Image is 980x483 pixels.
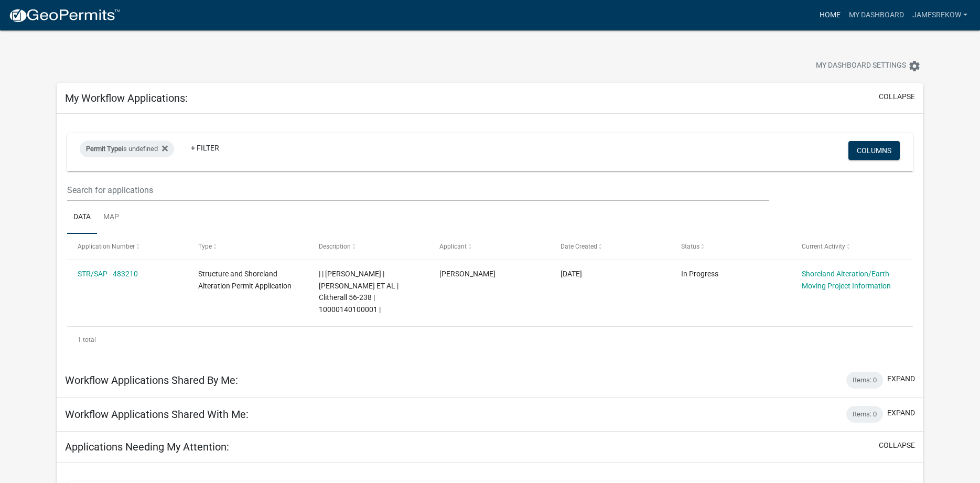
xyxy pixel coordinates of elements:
span: Type [198,243,212,250]
a: Shoreland Alteration/Earth-Moving Project Information [802,270,891,290]
div: Items: 0 [846,406,883,423]
a: Home [815,5,845,25]
a: My Dashboard [845,5,908,25]
span: Permit Type [86,145,122,153]
span: Applicant [439,243,467,250]
span: Status [681,243,699,250]
input: Search for applications [67,179,769,201]
h5: Applications Needing My Attention: [65,441,229,453]
datatable-header-cell: Type [188,234,309,259]
h5: Workflow Applications Shared With Me: [65,408,249,421]
a: + Filter [182,138,228,157]
div: 1 total [67,327,912,353]
span: Structure and Shoreland Alteration Permit Application [198,270,292,290]
datatable-header-cell: Applicant [429,234,550,259]
a: Map [97,201,125,234]
i: settings [908,60,921,72]
h5: My Workflow Applications: [65,92,188,104]
div: Items: 0 [846,372,883,389]
button: expand [887,407,915,418]
span: Application Number [78,243,135,250]
a: STR/SAP - 483210 [78,270,138,278]
datatable-header-cell: Current Activity [792,234,912,259]
datatable-header-cell: Application Number [67,234,188,259]
button: expand [887,373,915,384]
a: JamesRekow [908,5,972,25]
button: collapse [879,440,915,451]
span: Current Activity [802,243,845,250]
span: Description [319,243,351,250]
span: Date Created [561,243,597,250]
button: collapse [879,91,915,102]
span: | | MARY REKOW BRAUN | THOMAS BRAUN ET AL | Clitherall 56-238 | 10000140100001 | [319,270,399,314]
h5: Workflow Applications Shared By Me: [65,374,238,387]
div: is undefined [80,141,174,157]
span: 09/24/2025 [561,270,582,278]
datatable-header-cell: Status [671,234,792,259]
span: In Progress [681,270,718,278]
button: My Dashboard Settingssettings [807,56,929,76]
datatable-header-cell: Description [309,234,429,259]
button: Columns [848,141,900,160]
div: collapse [57,114,923,363]
span: James Rekow [439,270,496,278]
a: Data [67,201,97,234]
span: My Dashboard Settings [816,60,906,72]
datatable-header-cell: Date Created [551,234,671,259]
